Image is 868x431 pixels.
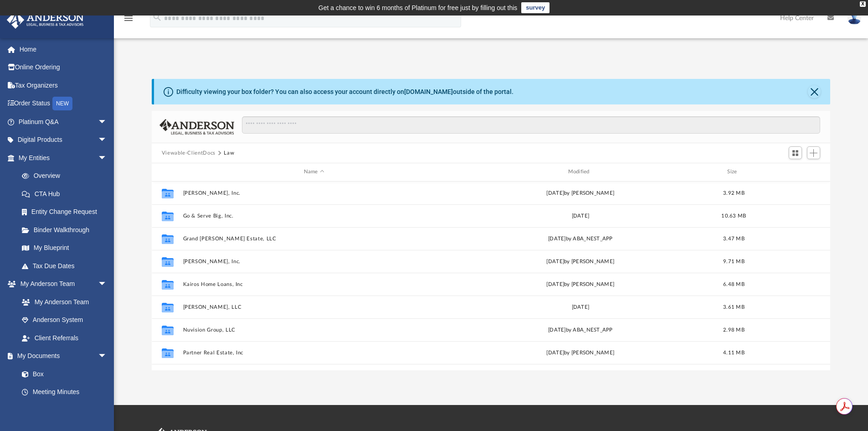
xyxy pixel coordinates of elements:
[449,348,712,357] div: [DATE] by [PERSON_NAME]
[13,257,121,275] a: Tax Due Dates
[98,113,116,131] span: arrow_drop_down
[183,327,445,333] button: Nuvision Group, LLC
[183,259,445,265] button: [PERSON_NAME], Inc.
[721,213,746,218] span: 10.63 MB
[13,167,121,185] a: Overview
[123,13,134,24] i: menu
[183,350,445,356] button: Partner Real Estate, Inc
[847,11,861,25] img: User Pic
[13,293,112,311] a: My Anderson Team
[723,327,745,332] span: 2.98 MB
[449,257,712,265] div: [DATE] by [PERSON_NAME]
[182,168,445,176] div: Name
[13,329,116,347] a: Client Referrals
[98,149,116,167] span: arrow_drop_down
[449,212,712,220] div: [DATE]
[723,190,745,195] span: 3.92 MB
[860,1,866,7] div: close
[183,281,445,287] button: Kairos Home Loans, Inc
[6,58,121,77] a: Online Ordering
[13,311,116,329] a: Anderson System
[449,189,712,197] div: [DATE] by [PERSON_NAME]
[723,281,745,286] span: 6.48 MB
[13,383,116,401] a: Meeting Minutes
[715,168,752,176] div: Size
[183,190,445,196] button: [PERSON_NAME], Inc.
[449,303,712,311] div: [DATE]
[6,131,121,149] a: Digital Productsarrow_drop_down
[13,239,116,257] a: My Blueprint
[449,280,712,288] div: [DATE] by [PERSON_NAME]
[13,203,121,221] a: Entity Change Request
[6,347,116,365] a: My Documentsarrow_drop_down
[152,182,831,370] div: grid
[52,97,72,110] div: NEW
[6,76,121,94] a: Tax Organizers
[156,168,179,176] div: id
[404,88,453,95] a: [DOMAIN_NAME]
[807,146,821,159] button: Add
[98,347,116,366] span: arrow_drop_down
[13,221,121,239] a: Binder Walkthrough
[6,275,116,293] a: My Anderson Teamarrow_drop_down
[449,326,712,334] div: [DATE] by ABA_NEST_APP
[98,275,116,294] span: arrow_drop_down
[723,236,745,241] span: 3.47 MB
[789,146,802,159] button: Switch to Grid View
[183,304,445,310] button: [PERSON_NAME], LLC
[449,168,711,176] div: Modified
[521,2,550,13] a: survey
[4,11,87,29] img: Anderson Advisors Platinum Portal
[723,350,745,355] span: 4.11 MB
[162,149,216,157] button: Viewable-ClientDocs
[6,113,121,131] a: Platinum Q&Aarrow_drop_down
[723,304,745,309] span: 3.61 MB
[176,87,514,97] div: Difficulty viewing your box folder? You can also access your account directly on outside of the p...
[13,185,121,203] a: CTA Hub
[123,17,134,24] a: menu
[242,116,820,134] input: Search files and folders
[808,85,821,98] button: Close
[183,236,445,242] button: Grand [PERSON_NAME] Estate, LLC
[318,2,518,13] div: Get a chance to win 6 months of Platinum for free just by filling out this
[756,168,820,176] div: id
[98,131,116,150] span: arrow_drop_down
[13,365,112,383] a: Box
[6,40,121,58] a: Home
[6,149,121,167] a: My Entitiesarrow_drop_down
[152,12,162,22] i: search
[449,234,712,243] div: [DATE] by ABA_NEST_APP
[224,149,234,157] button: Law
[183,213,445,219] button: Go & Serve Big, Inc.
[6,94,121,113] a: Order StatusNEW
[723,259,745,264] span: 9.71 MB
